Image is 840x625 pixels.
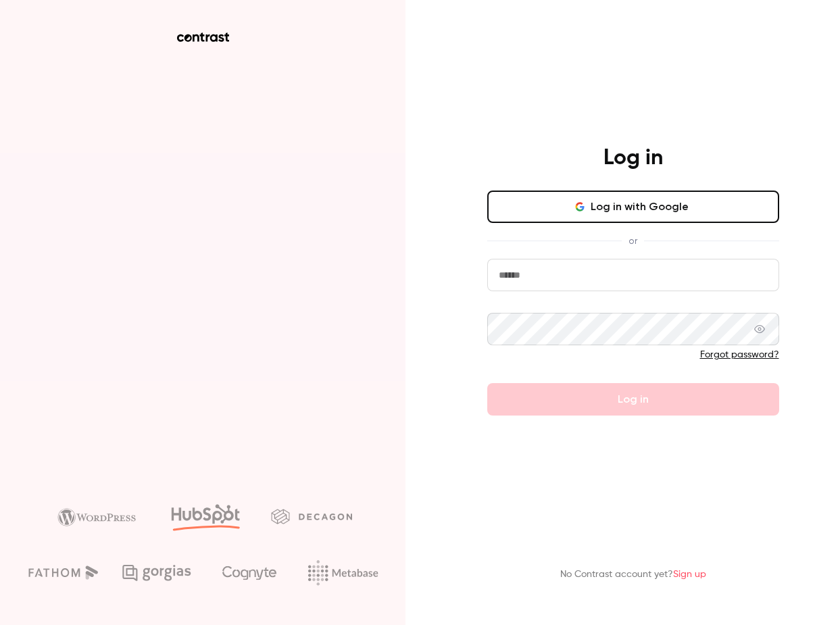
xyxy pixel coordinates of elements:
h4: Log in [603,145,663,172]
a: Forgot password? [700,350,779,359]
img: decagon [271,509,352,524]
button: Log in with Google [487,191,779,223]
a: Sign up [673,570,706,579]
span: or [622,234,644,248]
p: No Contrast account yet? [560,568,706,582]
